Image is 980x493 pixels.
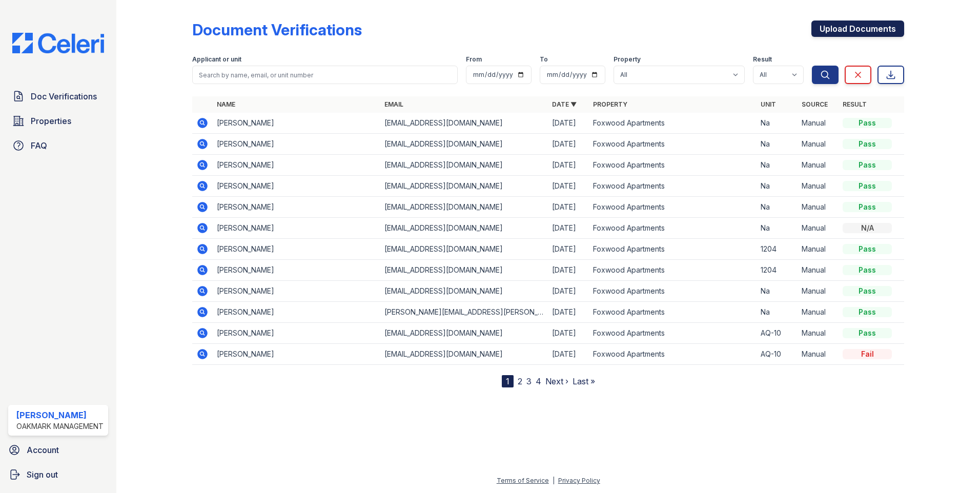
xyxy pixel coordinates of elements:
[589,281,757,302] td: Foxwood Apartments
[380,113,548,134] td: [EMAIL_ADDRESS][DOMAIN_NAME]
[213,344,380,365] td: [PERSON_NAME]
[589,134,757,155] td: Foxwood Apartments
[757,113,798,134] td: Na
[843,328,892,338] div: Pass
[757,302,798,323] td: Na
[213,260,380,281] td: [PERSON_NAME]
[8,111,108,131] a: Properties
[798,176,839,197] td: Manual
[31,139,47,152] span: FAQ
[192,20,362,39] div: Document Verifications
[798,197,839,218] td: Manual
[545,376,568,386] a: Next ›
[502,375,514,387] div: 1
[213,239,380,260] td: [PERSON_NAME]
[213,281,380,302] td: [PERSON_NAME]
[843,181,892,191] div: Pass
[798,323,839,344] td: Manual
[380,218,548,239] td: [EMAIL_ADDRESS][DOMAIN_NAME]
[589,155,757,176] td: Foxwood Apartments
[757,260,798,281] td: 1204
[843,349,892,359] div: Fail
[548,302,589,323] td: [DATE]
[4,440,112,460] a: Account
[548,260,589,281] td: [DATE]
[213,302,380,323] td: [PERSON_NAME]
[548,218,589,239] td: [DATE]
[192,66,458,84] input: Search by name, email, or unit number
[553,477,555,484] div: |
[757,323,798,344] td: AQ-10
[497,477,549,484] a: Terms of Service
[548,155,589,176] td: [DATE]
[589,260,757,281] td: Foxwood Apartments
[27,444,59,456] span: Account
[798,260,839,281] td: Manual
[843,265,892,275] div: Pass
[614,55,641,64] label: Property
[843,286,892,296] div: Pass
[798,239,839,260] td: Manual
[798,134,839,155] td: Manual
[466,55,482,64] label: From
[552,100,577,108] a: Date ▼
[380,197,548,218] td: [EMAIL_ADDRESS][DOMAIN_NAME]
[761,100,776,108] a: Unit
[192,55,241,64] label: Applicant or unit
[548,239,589,260] td: [DATE]
[4,33,112,53] img: CE_Logo_Blue-a8612792a0a2168367f1c8372b55b34899dd931a85d93a1a3d3e32e68fde9ad4.png
[589,176,757,197] td: Foxwood Apartments
[380,281,548,302] td: [EMAIL_ADDRESS][DOMAIN_NAME]
[757,239,798,260] td: 1204
[380,323,548,344] td: [EMAIL_ADDRESS][DOMAIN_NAME]
[526,376,532,386] a: 3
[380,260,548,281] td: [EMAIL_ADDRESS][DOMAIN_NAME]
[8,135,108,156] a: FAQ
[593,100,627,108] a: Property
[589,218,757,239] td: Foxwood Apartments
[843,202,892,212] div: Pass
[380,176,548,197] td: [EMAIL_ADDRESS][DOMAIN_NAME]
[798,344,839,365] td: Manual
[757,344,798,365] td: AQ-10
[31,115,71,127] span: Properties
[4,464,112,485] a: Sign out
[213,218,380,239] td: [PERSON_NAME]
[380,302,548,323] td: [PERSON_NAME][EMAIL_ADDRESS][PERSON_NAME][DOMAIN_NAME]
[536,376,541,386] a: 4
[213,197,380,218] td: [PERSON_NAME]
[27,468,58,481] span: Sign out
[843,100,867,108] a: Result
[843,160,892,170] div: Pass
[213,113,380,134] td: [PERSON_NAME]
[31,90,97,102] span: Doc Verifications
[8,86,108,107] a: Doc Verifications
[798,281,839,302] td: Manual
[217,100,235,108] a: Name
[753,55,772,64] label: Result
[757,218,798,239] td: Na
[757,197,798,218] td: Na
[213,134,380,155] td: [PERSON_NAME]
[589,239,757,260] td: Foxwood Apartments
[589,344,757,365] td: Foxwood Apartments
[798,155,839,176] td: Manual
[798,113,839,134] td: Manual
[16,409,104,421] div: [PERSON_NAME]
[548,197,589,218] td: [DATE]
[589,302,757,323] td: Foxwood Apartments
[213,176,380,197] td: [PERSON_NAME]
[213,155,380,176] td: [PERSON_NAME]
[380,134,548,155] td: [EMAIL_ADDRESS][DOMAIN_NAME]
[798,218,839,239] td: Manual
[843,244,892,254] div: Pass
[589,323,757,344] td: Foxwood Apartments
[802,100,828,108] a: Source
[380,155,548,176] td: [EMAIL_ADDRESS][DOMAIN_NAME]
[573,376,595,386] a: Last »
[843,118,892,128] div: Pass
[757,134,798,155] td: Na
[798,302,839,323] td: Manual
[213,323,380,344] td: [PERSON_NAME]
